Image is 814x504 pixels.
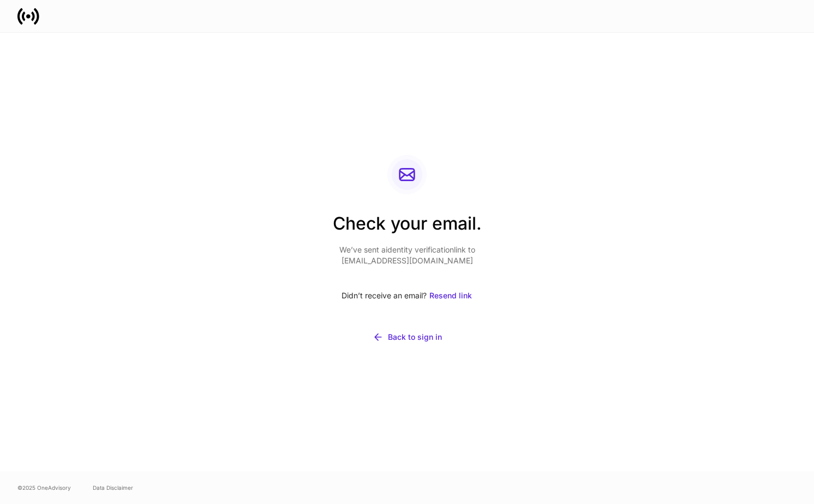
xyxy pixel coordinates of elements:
h2: Check your email. [333,212,482,244]
button: Resend link [429,284,472,308]
a: Data Disclaimer [93,483,133,492]
button: Back to sign in [333,325,482,349]
div: Resend link [429,290,472,301]
span: © 2025 OneAdvisory [17,483,71,492]
div: Didn’t receive an email? [333,284,482,308]
div: Back to sign in [388,332,442,343]
p: We’ve sent a identity verification link to [EMAIL_ADDRESS][DOMAIN_NAME] [333,244,482,266]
